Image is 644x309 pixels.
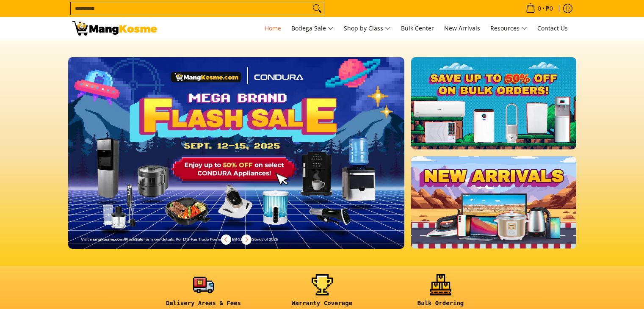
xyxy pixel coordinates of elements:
[217,230,235,249] button: Previous
[537,24,568,32] span: Contact Us
[310,2,324,15] button: Search
[490,23,527,34] span: Resources
[340,17,395,40] a: Shop by Class
[237,230,256,249] button: Next
[440,17,484,40] a: New Arrivals
[68,57,405,249] img: Desktop homepage 29339654 2507 42fb b9ff a0650d39e9ed
[444,24,480,32] span: New Arrivals
[544,6,554,11] span: ₱0
[72,21,157,36] img: Mang Kosme: Your Home Appliances Warehouse Sale Partner!
[265,24,281,32] span: Home
[344,23,391,34] span: Shop by Class
[401,24,434,32] span: Bulk Center
[291,23,334,34] span: Bodega Sale
[260,17,285,40] a: Home
[166,17,572,40] nav: Main Menu
[397,17,438,40] a: Bulk Center
[523,4,556,13] span: •
[486,17,531,40] a: Resources
[536,6,542,11] span: 0
[287,17,338,40] a: Bodega Sale
[533,17,572,40] a: Contact Us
